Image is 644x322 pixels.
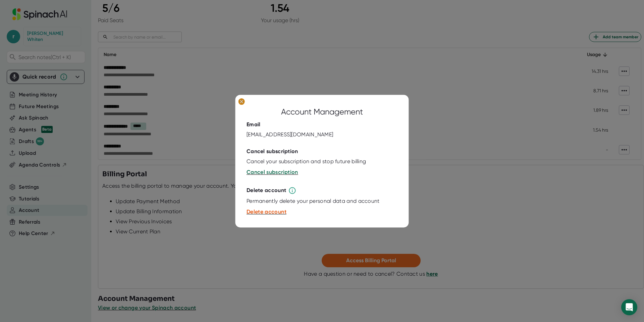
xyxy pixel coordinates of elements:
div: Delete account [247,187,286,194]
div: [EMAIL_ADDRESS][DOMAIN_NAME] [247,132,333,138]
span: Cancel subscription [247,169,298,176]
button: Delete account [247,208,286,216]
div: Account Management [281,106,363,118]
div: Cancel subscription [247,148,298,155]
span: Delete account [247,209,286,215]
button: Cancel subscription [247,169,298,177]
div: Open Intercom Messenger [621,299,637,315]
div: Permanently delete your personal data and account [247,198,380,205]
div: Cancel your subscription and stop future billing [247,158,366,165]
div: Email [247,122,261,128]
